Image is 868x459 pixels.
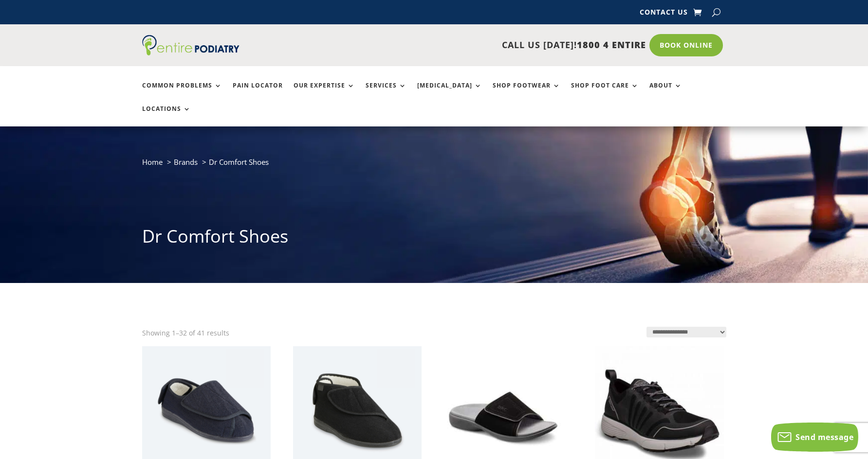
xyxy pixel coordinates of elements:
[209,157,269,167] span: Dr Comfort Shoes
[795,432,853,442] span: Send message
[571,82,639,103] a: Shop Foot Care
[649,34,723,56] a: Book Online
[493,82,560,103] a: Shop Footwear
[277,39,646,52] p: CALL US [DATE]!
[142,156,726,176] nav: breadcrumb
[142,327,229,339] p: Showing 1–32 of 41 results
[142,106,191,126] a: Locations
[577,39,646,51] span: 1800 4 ENTIRE
[366,82,406,103] a: Services
[417,82,482,103] a: [MEDICAL_DATA]
[142,48,240,57] a: Entire Podiatry
[640,9,688,19] a: Contact Us
[649,82,682,103] a: About
[294,82,355,103] a: Our Expertise
[142,35,240,55] img: logo (1)
[142,157,163,167] a: Home
[771,423,858,452] button: Send message
[174,157,198,167] a: Brands
[142,82,222,103] a: Common Problems
[142,224,726,253] h1: Dr Comfort Shoes
[646,327,726,337] select: Shop order
[233,82,283,103] a: Pain Locator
